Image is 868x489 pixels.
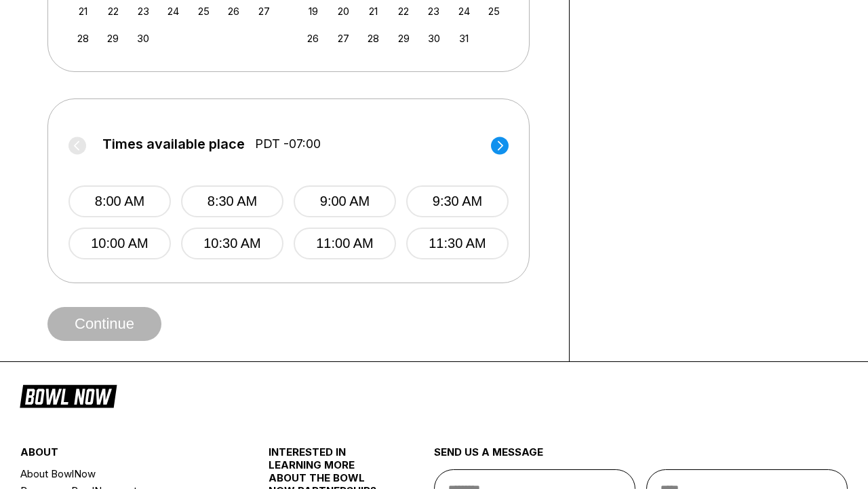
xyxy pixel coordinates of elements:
[195,2,213,20] div: Choose Thursday, September 25th, 2025
[455,2,473,20] div: Choose Friday, October 24th, 2025
[334,29,353,48] div: Choose Monday, October 27th, 2025
[395,2,413,20] div: Choose Wednesday, October 22nd, 2025
[364,29,382,48] div: Choose Tuesday, October 28th, 2025
[181,185,283,217] button: 8:30 AM
[68,228,171,259] button: 10:00 AM
[434,446,848,469] div: send us a message
[255,2,273,20] div: Choose Saturday, September 27th, 2025
[134,2,153,20] div: Choose Tuesday, September 23rd, 2025
[485,2,503,20] div: Choose Saturday, October 25th, 2025
[255,137,321,151] span: PDT -07:00
[304,2,322,20] div: Choose Sunday, October 19th, 2025
[181,228,283,259] button: 10:30 AM
[294,228,396,259] button: 11:00 AM
[134,29,153,48] div: Choose Tuesday, September 30th, 2025
[406,185,509,217] button: 9:30 AM
[20,465,227,482] a: About BowlNow
[395,29,413,48] div: Choose Wednesday, October 29th, 2025
[406,228,509,259] button: 11:30 AM
[364,2,382,20] div: Choose Tuesday, October 21st, 2025
[68,185,171,217] button: 8:00 AM
[102,137,245,151] span: Times available place
[455,29,473,48] div: Choose Friday, October 31st, 2025
[224,2,243,20] div: Choose Friday, September 26th, 2025
[334,2,353,20] div: Choose Monday, October 20th, 2025
[74,29,92,48] div: Choose Sunday, September 28th, 2025
[104,29,122,48] div: Choose Monday, September 29th, 2025
[20,446,227,465] div: about
[425,29,443,48] div: Choose Thursday, October 30th, 2025
[425,2,443,20] div: Choose Thursday, October 23rd, 2025
[294,185,396,217] button: 9:00 AM
[74,2,92,20] div: Choose Sunday, September 21st, 2025
[164,2,182,20] div: Choose Wednesday, September 24th, 2025
[304,29,322,48] div: Choose Sunday, October 26th, 2025
[104,2,122,20] div: Choose Monday, September 22nd, 2025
